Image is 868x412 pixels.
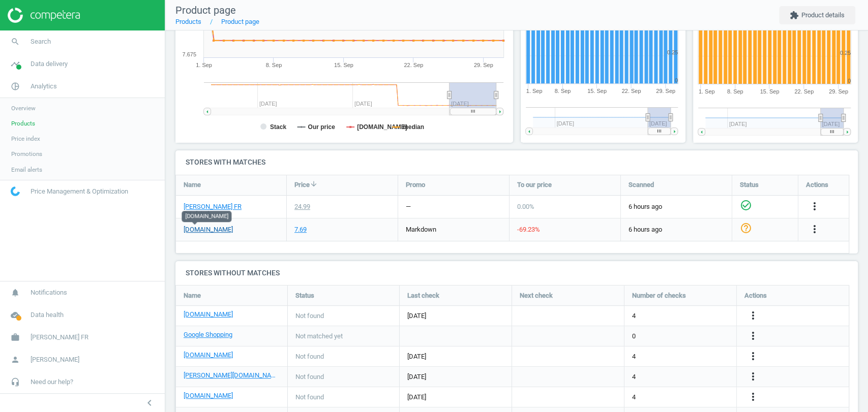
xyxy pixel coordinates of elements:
[628,180,654,189] span: Scanned
[517,203,534,210] span: 0.00 %
[517,180,552,189] span: To our price
[587,88,607,94] tspan: 15. Sep
[747,350,759,363] button: more_vert
[270,123,286,131] tspan: Stack
[310,180,318,188] i: arrow_downward
[31,37,51,46] span: Search
[334,62,353,68] tspan: 15. Sep
[632,372,636,382] span: 4
[806,180,828,189] span: Actions
[760,88,779,94] tspan: 15. Sep
[31,310,64,320] span: Data health
[31,187,128,196] span: Price Management & Optimization
[175,261,858,285] h4: Stores without matches
[184,202,242,211] a: [PERSON_NAME] FR
[727,88,743,94] tspan: 8. Sep
[747,370,759,384] button: more_vert
[175,150,858,174] h4: Stores with matches
[8,8,80,23] img: ajHJNr6hYgQAAAAASUVORK5CYII=
[184,180,201,189] span: Name
[840,50,850,56] text: 0.25
[31,377,73,387] span: Need our help?
[295,311,324,321] span: Not found
[526,88,542,94] tspan: 1. Sep
[675,78,678,84] text: 0
[295,332,343,341] span: Not matched yet
[406,226,436,233] span: markdown
[740,180,759,189] span: Status
[407,352,504,361] span: [DATE]
[11,135,40,143] span: Price index
[632,352,636,361] span: 4
[6,283,25,302] i: notifications
[656,88,675,94] tspan: 29. Sep
[184,391,233,400] a: [DOMAIN_NAME]
[11,166,42,174] span: Email alerts
[628,202,724,211] span: 6 hours ago
[308,123,335,131] tspan: Our price
[744,291,767,300] span: Actions
[184,291,201,300] span: Name
[632,291,686,300] span: Number of checks
[403,123,424,131] tspan: median
[31,333,88,342] span: [PERSON_NAME] FR
[6,54,25,74] i: timeline
[809,200,821,212] i: more_vert
[747,309,759,323] button: more_vert
[196,62,212,68] tspan: 1. Sep
[794,88,814,94] tspan: 22. Sep
[848,78,851,84] text: 0
[747,370,759,383] i: more_vert
[632,393,636,402] span: 4
[829,88,848,94] tspan: 29. Sep
[294,225,307,234] div: 7.69
[667,50,678,56] text: 0.25
[184,351,233,360] a: [DOMAIN_NAME]
[474,62,493,68] tspan: 29. Sep
[407,393,504,402] span: [DATE]
[175,4,236,16] span: Product page
[295,352,324,361] span: Not found
[809,223,821,235] i: more_vert
[137,396,162,409] button: chevron_left
[407,311,504,321] span: [DATE]
[809,200,821,213] button: more_vert
[747,330,759,342] i: more_vert
[779,6,855,24] button: extensionProduct details
[628,225,724,234] span: 6 hours ago
[404,62,423,68] tspan: 22. Sep
[266,62,282,68] tspan: 8. Sep
[6,350,25,369] i: person
[295,393,324,402] span: Not found
[6,372,25,392] i: headset_mic
[520,291,553,300] span: Next check
[175,18,201,25] a: Products
[517,226,540,233] span: -69.23 %
[11,150,42,158] span: Promotions
[295,372,324,382] span: Not found
[184,371,280,380] a: [PERSON_NAME][DOMAIN_NAME]
[407,291,439,300] span: Last check
[294,202,310,211] div: 24.99
[11,186,20,196] img: wGWNvw8QSZomAAAAABJRU5ErkJggg==
[790,11,799,20] i: extension
[632,332,636,341] span: 0
[184,330,232,339] a: Google Shopping
[6,328,25,347] i: work
[740,222,752,234] i: help_outline
[31,59,68,69] span: Data delivery
[31,355,79,364] span: [PERSON_NAME]
[182,51,196,57] text: 7.675
[554,88,571,94] tspan: 8. Sep
[747,391,759,403] i: more_vert
[184,310,233,319] a: [DOMAIN_NAME]
[406,180,425,189] span: Promo
[31,288,67,297] span: Notifications
[622,88,641,94] tspan: 22. Sep
[6,77,25,96] i: pie_chart_outlined
[184,225,233,234] a: [DOMAIN_NAME]
[407,372,504,382] span: [DATE]
[294,180,310,189] span: Price
[747,350,759,362] i: more_vert
[406,202,411,211] div: —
